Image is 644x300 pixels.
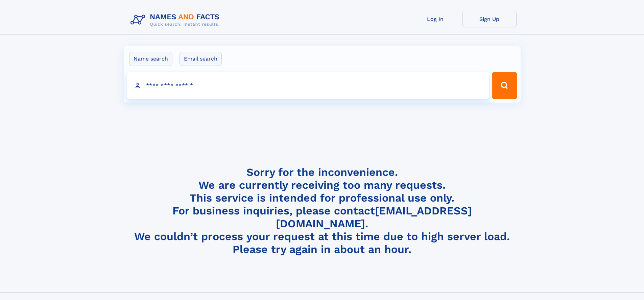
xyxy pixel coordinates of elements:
[128,11,225,29] img: Logo Names and Facts
[408,11,462,27] a: Log In
[462,11,517,27] a: Sign Up
[129,52,172,66] label: Name search
[127,72,489,99] input: search input
[492,72,517,99] button: Search Button
[276,204,472,230] a: [EMAIL_ADDRESS][DOMAIN_NAME]
[128,166,517,256] h4: Sorry for the inconvenience. We are currently receiving too many requests. This service is intend...
[180,52,222,66] label: Email search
